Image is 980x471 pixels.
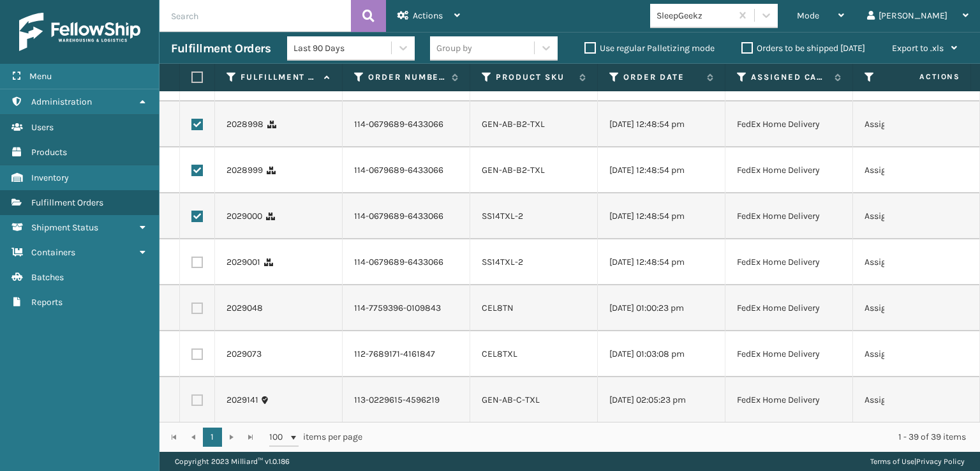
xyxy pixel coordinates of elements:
span: Products [31,147,67,158]
a: Terms of Use [870,457,914,466]
span: Fulfillment Orders [31,197,103,208]
td: FedEx Home Delivery [725,285,853,331]
td: FedEx Home Delivery [725,377,853,423]
a: 2028998 [226,118,264,131]
span: Menu [29,71,52,82]
div: Group by [436,41,472,55]
span: 100 [269,431,288,444]
a: 2029001 [226,256,260,269]
td: [DATE] 12:48:54 pm [598,147,725,193]
div: | [870,452,965,471]
td: FedEx Home Delivery [725,101,853,147]
span: Reports [31,297,63,308]
span: Export to .xls [892,43,944,54]
span: Administration [31,96,92,107]
td: 114-0679689-6433066 [343,239,470,285]
td: 114-0679689-6433066 [343,147,470,193]
td: [DATE] 12:48:54 pm [598,101,725,147]
a: 1 [203,428,222,447]
td: [DATE] 12:48:54 pm [598,193,725,239]
label: Order Number [368,71,445,83]
span: Inventory [31,172,69,183]
a: CEL8TN [482,303,514,313]
h3: Fulfillment Orders [171,41,271,56]
td: 112-7689171-4161847 [343,331,470,377]
a: GEN-AB-B2-TXL [482,165,545,176]
label: Product SKU [496,71,573,83]
a: Privacy Policy [916,457,965,466]
span: Users [31,122,54,133]
div: 1 - 39 of 39 items [380,431,966,444]
td: [DATE] 01:03:08 pm [598,331,725,377]
span: Shipment Status [31,222,98,233]
a: GEN-AB-B2-TXL [482,119,545,130]
td: FedEx Home Delivery [725,147,853,193]
td: FedEx Home Delivery [725,193,853,239]
label: Fulfillment Order Id [241,71,318,83]
span: Batches [31,272,64,283]
a: 2029141 [226,394,258,407]
td: [DATE] 01:00:23 pm [598,285,725,331]
td: 114-0679689-6433066 [343,101,470,147]
div: SleepGeekz [657,9,732,22]
span: Containers [31,247,75,258]
label: Order Date [623,71,701,83]
td: [DATE] 02:05:23 pm [598,377,725,423]
td: FedEx Home Delivery [725,331,853,377]
label: Use regular Palletizing mode [584,43,715,54]
td: 114-0679689-6433066 [343,193,470,239]
a: 2029000 [226,210,262,223]
img: logo [19,13,140,51]
a: 2028999 [226,164,263,177]
span: items per page [269,428,362,447]
td: FedEx Home Delivery [725,239,853,285]
div: Last 90 Days [293,41,392,55]
td: [DATE] 12:48:54 pm [598,239,725,285]
td: 114-7759396-0109843 [343,285,470,331]
a: CEL8TXL [482,348,517,359]
a: SS14TXL-2 [482,211,523,221]
a: GEN-AB-C-TXL [482,394,540,405]
td: 113-0229615-4596219 [343,377,470,423]
a: 2029048 [226,302,263,315]
a: 2029073 [226,348,262,361]
span: Actions [879,66,968,87]
a: SS14TXL-2 [482,257,523,267]
label: Assigned Carrier Service [751,71,828,83]
span: Mode [797,10,819,21]
p: Copyright 2023 Milliard™ v 1.0.186 [175,452,290,471]
label: Orders to be shipped [DATE] [741,43,865,54]
span: Actions [413,10,443,21]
